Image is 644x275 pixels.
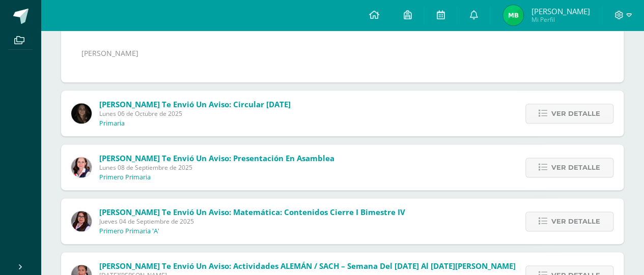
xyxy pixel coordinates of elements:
span: Ver detalle [551,212,600,231]
span: Ver detalle [551,104,600,123]
img: 705acc76dd74db1d776181fab55ad99b.png [503,5,523,25]
span: Jueves 04 de Septiembre de 2025 [99,217,405,226]
p: Primero Primaria 'A' [99,227,159,235]
span: Lunes 08 de Septiembre de 2025 [99,163,334,172]
p: Primaria [99,119,125,128]
p: Primero Primaria [99,173,151,181]
span: [PERSON_NAME] te envió un aviso: Circular [DATE] [99,99,291,109]
span: [PERSON_NAME] te envió un aviso: Matemática: Contenidos Cierre I Bimestre IV [99,207,405,217]
span: Ver detalle [551,158,600,177]
img: 6dfe076c7c100b88f72755eb94e8d1c6.png [71,103,92,124]
img: 0d337f41cd4a951c1042195e9bb600ce.png [71,211,92,231]
span: [PERSON_NAME] [531,6,590,16]
span: [PERSON_NAME] te envió un aviso: Actividades ALEMÁN / SACH – Semana del [DATE] al [DATE][PERSON_N... [99,261,516,271]
span: Lunes 06 de Octubre de 2025 [99,109,291,118]
span: [PERSON_NAME] te envió un aviso: Presentación en Asamblea [99,153,334,163]
span: Mi Perfil [531,15,590,24]
img: 64123f113d111c43d0cd437ee3dd5265.png [71,157,92,177]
